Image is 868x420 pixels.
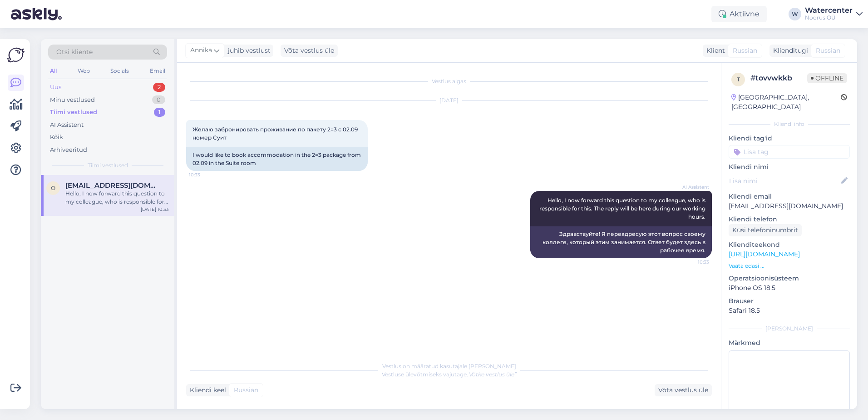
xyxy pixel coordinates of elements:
[189,171,223,178] span: 10:33
[152,95,165,105] div: 0
[729,296,850,306] p: Brauser
[539,197,707,220] span: Hello, I now forward this question to my colleague, who is responsible for this. The reply will b...
[805,14,853,21] div: Noorus OÜ
[141,206,169,213] div: [DATE] 10:33
[729,120,850,128] div: Kliendi info
[467,371,517,378] i: „Võtke vestlus üle”
[675,259,709,265] span: 10:33
[382,363,516,370] span: Vestlus on määratud kasutajale [PERSON_NAME]
[50,120,84,130] div: AI Assistent
[729,134,850,143] p: Kliendi tag'id
[382,371,517,378] span: Vestluse ülevõtmiseks vajutage
[729,145,850,159] input: Lisa tag
[530,226,712,258] div: Здравствуйте! Я переадресую этот вопрос своему коллеге, который этим занимается. Ответ будет здес...
[50,95,95,105] div: Minu vestlused
[186,385,226,395] div: Kliendi keel
[729,283,850,293] p: iPhone OS 18.5
[56,47,93,57] span: Otsi kliente
[729,201,850,211] p: [EMAIL_ADDRESS][DOMAIN_NAME]
[186,147,368,171] div: I would like to book accommodation in the 2=3 package from 02.09 in the Suite room
[729,224,802,236] div: Küsi telefoninumbrit
[769,46,808,55] div: Klienditugi
[153,83,165,92] div: 2
[729,274,850,283] p: Operatsioonisüsteem
[234,385,258,395] span: Russian
[675,184,709,190] span: AI Assistent
[789,8,801,20] div: W
[731,93,841,112] div: [GEOGRAPHIC_DATA], [GEOGRAPHIC_DATA]
[729,192,850,201] p: Kliendi email
[154,108,165,117] div: 1
[190,45,212,55] span: Annika
[88,161,128,170] span: Tiimi vestlused
[48,65,59,77] div: All
[50,133,63,142] div: Kõik
[729,176,839,186] input: Lisa nimi
[729,338,850,348] p: Märkmed
[729,250,800,258] a: [URL][DOMAIN_NAME]
[711,6,767,22] div: Aktiivne
[50,108,97,117] div: Tiimi vestlused
[805,7,853,14] div: Watercenter
[192,126,359,141] span: Желаю забронировать проживание по пакету 2=3 с 02.09 номер Суит
[703,46,725,55] div: Klient
[186,96,712,105] div: [DATE]
[65,181,160,190] span: oksana9202@gmail.com
[65,190,169,206] div: Hello, I now forward this question to my colleague, who is responsible for this. The reply will b...
[655,384,712,396] div: Võta vestlus üle
[51,185,55,191] span: o
[108,65,131,77] div: Socials
[76,65,92,77] div: Web
[729,325,850,333] div: [PERSON_NAME]
[729,240,850,250] p: Klienditeekond
[224,46,271,55] div: juhib vestlust
[729,306,850,315] p: Safari 18.5
[750,73,807,84] div: # tovvwkkb
[281,45,338,57] div: Võta vestlus üle
[729,215,850,224] p: Kliendi telefon
[50,83,61,92] div: Uus
[50,145,87,155] div: Arhiveeritud
[7,46,25,64] img: Askly Logo
[733,46,757,55] span: Russian
[729,162,850,172] p: Kliendi nimi
[737,76,740,83] span: t
[186,77,712,85] div: Vestlus algas
[807,73,847,83] span: Offline
[729,262,850,270] p: Vaata edasi ...
[148,65,167,77] div: Email
[805,7,863,21] a: WatercenterNoorus OÜ
[816,46,840,55] span: Russian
